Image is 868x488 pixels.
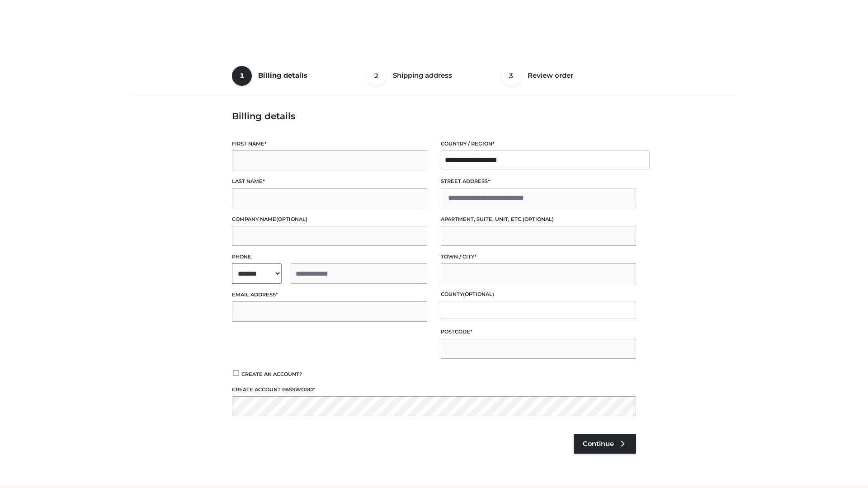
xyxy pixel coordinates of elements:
span: Shipping address [393,71,452,80]
label: Email address [232,291,427,299]
a: Continue [574,434,636,454]
span: 3 [501,66,521,86]
span: 1 [232,66,252,86]
span: (optional) [276,216,307,222]
label: Country / Region [441,140,636,148]
label: First name [232,140,427,148]
label: Town / City [441,253,636,261]
label: Phone [232,253,427,261]
label: Apartment, suite, unit, etc. [441,215,636,224]
label: Company name [232,215,427,224]
input: Create an account? [232,370,240,376]
label: Postcode [441,328,636,336]
span: (optional) [523,216,554,222]
label: Create account password [232,385,636,394]
label: County [441,290,636,299]
span: Billing details [258,71,307,80]
span: Create an account? [241,371,302,377]
span: Review order [528,71,573,80]
span: Continue [583,440,614,448]
label: Street address [441,177,636,186]
h3: Billing details [232,111,636,122]
span: (optional) [463,291,494,297]
span: 2 [367,66,387,86]
label: Last name [232,177,427,186]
